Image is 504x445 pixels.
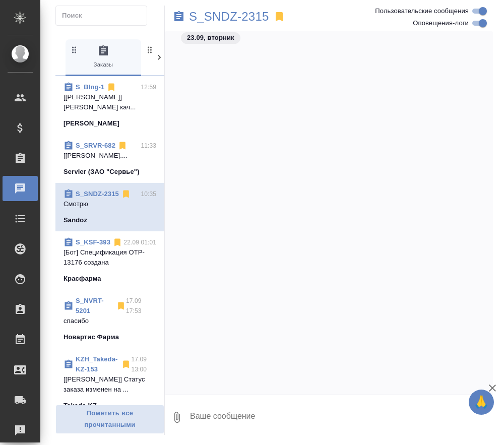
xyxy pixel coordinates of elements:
[141,141,156,151] p: 11:33
[145,45,213,70] span: Спецификации
[55,135,164,183] div: S_SRVR-68211:33[[PERSON_NAME]....Servier (ЗАО "Сервье")
[76,355,117,373] a: KZH_Takeda-KZ-153
[121,189,131,199] svg: Отписаться
[117,141,128,151] svg: Отписаться
[141,189,156,199] p: 10:35
[62,9,147,23] input: Поиск
[123,237,156,247] p: 22.09 01:01
[55,231,164,290] div: S_KSF-39322.09 01:01[Бот] Спецификация OTP-13176 созданаКрасфарма
[64,215,87,225] p: Sandoz
[55,348,164,417] div: KZH_Takeda-KZ-15317.09 13:00[[PERSON_NAME]] Статус заказа изменен на ...Takeda KZ
[76,142,115,149] a: S_SRVR-682
[55,405,164,434] button: Пометить все прочитанными
[469,390,494,415] button: 🙏
[473,392,490,413] span: 🙏
[64,167,140,177] p: Servier (ЗАО "Сервье")
[55,290,164,348] div: S_NVRT-520117.09 17:53спасибоНовартис Фарма
[76,297,104,314] a: S_NVRT-5201
[64,118,119,129] p: [PERSON_NAME]
[76,83,104,91] a: S_BIng-1
[64,92,156,112] p: [[PERSON_NAME]] [PERSON_NAME] кач...
[55,183,164,231] div: S_SNDZ-231510:35СмотрюSandoz
[189,12,269,22] a: S_SNDZ-2315
[64,374,156,395] p: [[PERSON_NAME]] Статус заказа изменен на ...
[141,82,156,92] p: 12:59
[106,82,116,92] svg: Отписаться
[187,33,234,43] p: 23.09, вторник
[64,332,119,342] p: Новартис Фарма
[61,408,159,431] span: Пометить все прочитанными
[112,237,122,247] svg: Отписаться
[76,238,110,246] a: S_KSF-393
[70,45,79,54] svg: Зажми и перетащи, чтобы поменять порядок вкладок
[64,151,156,161] p: [[PERSON_NAME]....
[375,6,469,16] span: Пользовательские сообщения
[145,45,155,54] svg: Зажми и перетащи, чтобы поменять порядок вкладок
[76,190,119,198] a: S_SNDZ-2315
[131,354,156,374] p: 17.09 13:00
[64,274,101,284] p: Красфарма
[116,301,126,311] svg: Отписаться
[70,45,137,70] span: Заказы
[55,76,164,135] div: S_BIng-112:59[[PERSON_NAME]] [PERSON_NAME] кач...[PERSON_NAME]
[413,18,469,28] span: Оповещения-логи
[64,199,156,209] p: Смотрю
[64,316,156,326] p: спасибо
[64,401,97,411] p: Takeda KZ
[64,247,156,268] p: [Бот] Спецификация OTP-13176 создана
[126,296,156,316] p: 17.09 17:53
[121,359,131,369] svg: Отписаться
